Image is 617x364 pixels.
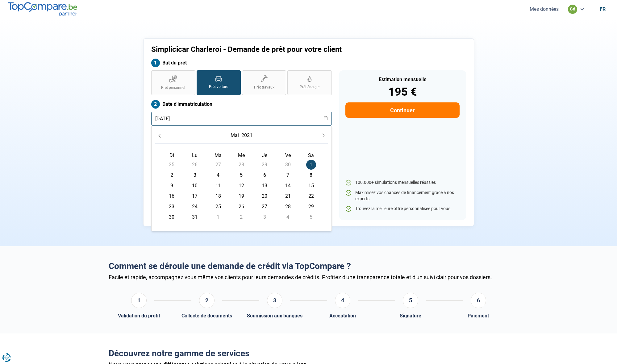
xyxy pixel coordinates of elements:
[206,159,230,170] td: 27
[167,202,177,212] span: 23
[167,181,177,191] span: 9
[236,212,246,222] span: 2
[306,170,316,180] span: 8
[260,202,269,212] span: 27
[276,201,299,212] td: 28
[299,212,323,222] td: 5
[253,201,276,212] td: 27
[206,201,230,212] td: 25
[276,191,299,201] td: 21
[236,191,246,201] span: 19
[283,160,293,170] span: 30
[192,152,198,158] span: Lu
[528,6,561,12] button: Mes données
[169,152,174,158] span: Di
[160,201,183,212] td: 23
[213,191,223,201] span: 18
[253,170,276,180] td: 6
[600,6,606,12] div: fr
[345,180,459,186] li: 100.000+ simulations mensuelles réussies
[109,261,509,271] h2: Comment se déroule une demande de crédit via TopCompare ?
[260,212,269,222] span: 3
[183,180,206,191] td: 10
[230,191,253,201] td: 19
[213,212,223,222] span: 1
[213,170,223,180] span: 4
[276,212,299,222] td: 4
[183,159,206,170] td: 26
[155,131,164,140] button: Previous Month
[300,85,319,90] span: Prêt énergie
[260,181,269,191] span: 13
[190,181,200,191] span: 10
[109,274,509,280] div: Facile et rapide, accompagnez vous même vos clients pour leurs demandes de crédits. Profitez d'un...
[160,159,183,170] td: 25
[167,191,177,201] span: 16
[345,206,459,212] li: Trouvez la meilleure offre personnalisée pour vous
[403,293,418,308] div: 5
[260,191,269,201] span: 20
[319,131,328,140] button: Next Month
[183,191,206,201] td: 17
[299,180,323,191] td: 15
[209,84,228,89] span: Prêt voiture
[151,126,332,231] div: Choose Date
[345,86,459,97] div: 195 €
[167,160,177,170] span: 25
[206,180,230,191] td: 11
[213,160,223,170] span: 27
[181,313,232,319] div: Collecte de documents
[190,170,200,180] span: 3
[118,313,160,319] div: Validation du profil
[167,170,177,180] span: 2
[240,130,254,141] button: Choose Year
[306,212,316,222] span: 5
[283,181,293,191] span: 14
[400,313,421,319] div: Signature
[230,159,253,170] td: 28
[160,212,183,222] td: 30
[206,170,230,180] td: 4
[190,202,200,212] span: 24
[230,201,253,212] td: 26
[160,170,183,180] td: 2
[161,85,185,90] span: Prêt personnel
[568,5,577,14] div: gd
[345,102,459,118] button: Continuer
[335,293,350,308] div: 4
[345,190,459,202] li: Maximisez vos chances de financement grâce à nos experts
[109,348,509,359] h2: Découvrez notre gamme de services
[253,191,276,201] td: 20
[283,212,293,222] span: 4
[299,159,323,170] td: 1
[151,100,332,109] label: Date d'immatriculation
[253,180,276,191] td: 13
[262,152,267,158] span: Je
[276,159,299,170] td: 30
[160,180,183,191] td: 9
[151,59,332,67] label: But du prêt
[183,212,206,222] td: 31
[306,181,316,191] span: 15
[329,313,356,319] div: Acceptation
[236,160,246,170] span: 28
[206,191,230,201] td: 18
[199,293,215,308] div: 2
[345,77,459,82] div: Estimation mensuelle
[254,85,274,90] span: Prêt travaux
[471,293,486,308] div: 6
[267,293,282,308] div: 3
[253,212,276,222] td: 3
[276,180,299,191] td: 14
[131,293,147,308] div: 1
[283,170,293,180] span: 7
[167,212,177,222] span: 30
[253,159,276,170] td: 29
[183,201,206,212] td: 24
[306,202,316,212] span: 29
[183,170,206,180] td: 3
[236,181,246,191] span: 12
[276,170,299,180] td: 7
[190,160,200,170] span: 26
[230,212,253,222] td: 2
